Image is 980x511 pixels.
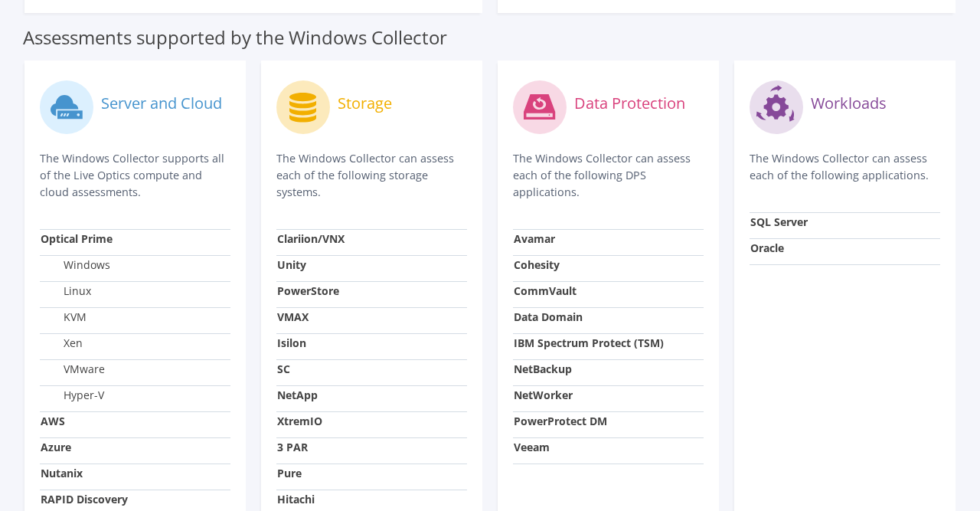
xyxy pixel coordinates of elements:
[41,257,110,273] label: Windows
[277,283,339,298] strong: PowerStore
[40,150,230,201] p: The Windows Collector supports all of the Live Optics compute and cloud assessments.
[41,310,87,325] label: KVM
[514,257,560,272] strong: Cohesity
[514,414,607,428] strong: PowerProtect DM
[277,336,306,350] strong: Isilon
[811,96,887,111] label: Workloads
[514,283,577,298] strong: CommVault
[276,150,467,201] p: The Windows Collector can assess each of the following storage systems.
[277,492,315,506] strong: Hitachi
[750,241,784,255] strong: Oracle
[41,388,104,403] label: Hyper-V
[41,466,83,480] strong: Nutanix
[514,310,583,324] strong: Data Domain
[277,362,290,376] strong: SC
[277,440,308,454] strong: 3 PAR
[514,388,573,402] strong: NetWorker
[338,96,392,111] label: Storage
[750,150,940,184] p: The Windows Collector can assess each of the following applications.
[514,362,572,376] strong: NetBackup
[514,231,555,246] strong: Avamar
[277,414,322,428] strong: XtremIO
[513,150,704,201] p: The Windows Collector can assess each of the following DPS applications.
[41,440,71,454] strong: Azure
[101,96,222,111] label: Server and Cloud
[41,492,128,506] strong: RAPID Discovery
[41,362,105,377] label: VMware
[514,336,664,350] strong: IBM Spectrum Protect (TSM)
[23,30,447,45] label: Assessments supported by the Windows Collector
[277,310,309,324] strong: VMAX
[277,388,318,402] strong: NetApp
[277,231,345,246] strong: Clariion/VNX
[277,257,306,272] strong: Unity
[514,440,550,454] strong: Veeam
[277,466,302,480] strong: Pure
[750,215,808,229] strong: SQL Server
[41,283,91,299] label: Linux
[41,231,113,246] strong: Optical Prime
[41,414,65,428] strong: AWS
[41,336,83,351] label: Xen
[574,96,685,111] label: Data Protection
